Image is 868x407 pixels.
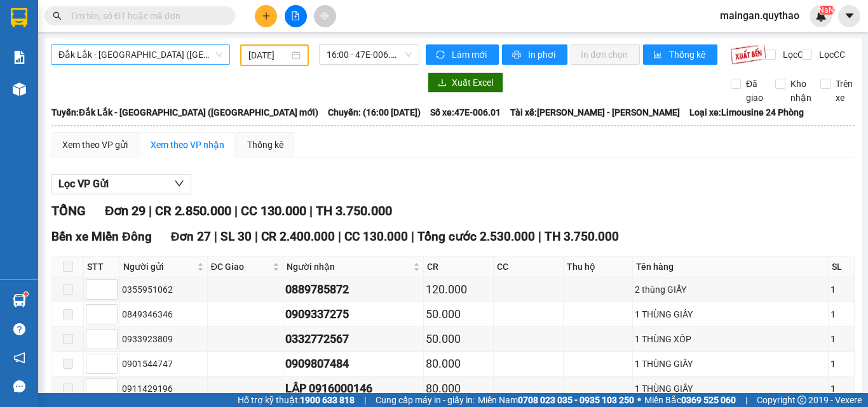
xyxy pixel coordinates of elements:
span: aim [320,11,329,20]
div: 0911429196 [122,382,205,396]
span: sync [436,50,447,60]
div: 0909807484 [285,355,421,373]
span: Tài xế: [PERSON_NAME] - [PERSON_NAME] [510,105,680,119]
span: TH 3.750.000 [545,229,619,244]
th: CR [424,257,494,277]
span: | [364,393,366,407]
strong: 1900 633 818 [300,395,355,405]
span: ⚪️ [637,397,641,403]
span: Lọc VP Gửi [58,176,109,192]
span: TỔNG [51,203,86,218]
span: Xuất Excel [452,76,493,90]
span: Làm mới [452,48,489,62]
div: 120.000 [426,281,491,298]
span: download [438,78,447,88]
span: CC 130.000 [241,203,306,218]
div: Xem theo VP gửi [62,138,128,152]
span: Số xe: 47E-006.01 [430,105,501,119]
span: Loại xe: Limousine 24 Phòng [689,105,804,119]
span: maingan.quythao [710,8,810,23]
span: Chuyến: (16:00 [DATE]) [328,105,421,119]
div: 1 THÙNG GIẤY [635,307,826,321]
button: aim [314,5,336,27]
span: Hỗ trợ kỹ thuật: [238,393,355,407]
span: Lọc CC [814,48,847,62]
div: Xem theo VP nhận [151,138,224,152]
button: syncLàm mới [426,44,499,65]
span: Đơn 27 [171,229,212,244]
div: 0355951062 [122,283,205,297]
img: logo-vxr [11,8,27,27]
img: warehouse-icon [13,294,26,307]
div: 80.000 [426,355,491,373]
div: 50.000 [426,305,491,323]
span: Đã giao [741,77,768,105]
span: Đắk Lắk - Sài Gòn (BXMĐ mới) [58,45,222,64]
button: file-add [285,5,307,27]
span: CR 2.850.000 [155,203,231,218]
button: printerIn phơi [502,44,567,65]
span: CC 130.000 [344,229,408,244]
span: Người nhận [287,260,410,274]
span: ĐC Giao [211,260,271,274]
span: | [214,229,217,244]
span: notification [13,352,25,364]
div: 1 THÙNG GIẤY [635,382,826,396]
span: file-add [291,11,300,20]
span: | [411,229,414,244]
div: 2 thùng GIẤY [635,283,826,297]
div: 50.000 [426,330,491,348]
span: In phơi [528,48,557,62]
div: 1 [831,307,852,321]
span: printer [512,50,523,60]
span: Thống kê [669,48,707,62]
span: Cung cấp máy in - giấy in: [376,393,475,407]
button: plus [255,5,277,27]
input: Tìm tên, số ĐT hoặc mã đơn [70,9,220,23]
span: CR 2.400.000 [261,229,335,244]
sup: NaN [818,6,834,15]
span: | [255,229,258,244]
span: Đơn 29 [105,203,146,218]
div: 1 THÙNG XỐP [635,332,826,346]
div: 0889785872 [285,281,421,298]
div: 1 [831,283,852,297]
span: TH 3.750.000 [316,203,392,218]
span: | [745,393,747,407]
div: 0332772567 [285,330,421,348]
div: 0901544747 [122,357,205,371]
span: Miền Nam [478,393,634,407]
span: Tổng cước 2.530.000 [417,229,535,244]
span: Lọc CR [778,48,811,62]
strong: 0708 023 035 - 0935 103 250 [518,395,634,405]
th: STT [84,257,120,277]
span: copyright [797,396,806,404]
span: search [53,11,62,20]
div: LẬP 0916000146 [285,380,421,397]
img: warehouse-icon [13,83,26,96]
span: | [309,203,313,218]
div: 1 [831,357,852,371]
div: 1 THÙNG GIẤY [635,357,826,371]
button: Lọc VP Gửi [51,174,191,194]
div: 1 [831,332,852,346]
span: Bến xe Miền Đông [51,229,152,244]
button: In đơn chọn [571,44,640,65]
span: | [234,203,238,218]
button: caret-down [838,5,860,27]
strong: 0369 525 060 [681,395,736,405]
span: message [13,380,25,392]
span: Người gửi [123,260,194,274]
span: SL 30 [220,229,252,244]
button: downloadXuất Excel [428,72,503,93]
span: | [338,229,341,244]
span: bar-chart [653,50,664,60]
span: Trên xe [831,77,858,105]
div: 0909337275 [285,305,421,323]
span: Miền Bắc [644,393,736,407]
th: Tên hàng [633,257,829,277]
span: Kho nhận [785,77,817,105]
div: 80.000 [426,380,491,397]
span: plus [262,11,271,20]
span: | [149,203,152,218]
